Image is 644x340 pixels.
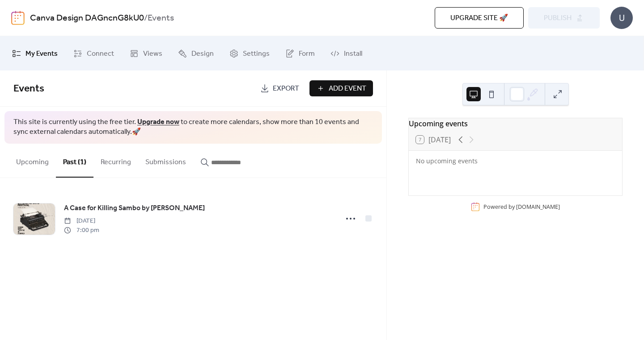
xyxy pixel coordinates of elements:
[123,40,169,67] a: Views
[450,13,508,24] span: Upgrade site 🚀
[223,40,276,67] a: Settings
[9,144,56,177] button: Upcoming
[5,40,64,67] a: My Events
[143,47,162,61] span: Views
[64,226,99,235] span: 7:00 pm
[254,80,306,96] a: Export
[144,10,148,27] b: /
[64,203,205,214] span: A Case for Killing Sambo by [PERSON_NAME]
[344,47,362,61] span: Install
[30,10,144,27] a: Canva Design DAGncnG8kU0
[435,7,524,29] button: Upgrade site 🚀
[610,7,633,29] div: U
[299,47,315,61] span: Form
[483,203,560,211] div: Powered by
[13,79,44,99] span: Events
[243,47,270,61] span: Settings
[137,115,179,129] a: Upgrade now
[25,47,58,61] span: My Events
[309,80,373,96] button: Add Event
[416,156,615,166] div: No upcoming events
[191,47,214,61] span: Design
[64,203,205,214] a: A Case for Killing Sambo by [PERSON_NAME]
[13,117,373,137] span: This site is currently using the free tier. to create more calendars, show more than 10 events an...
[56,144,93,178] button: Past (1)
[273,83,299,94] span: Export
[138,144,193,177] button: Submissions
[409,118,622,129] div: Upcoming events
[148,10,174,27] b: Events
[87,47,114,61] span: Connect
[279,40,322,67] a: Form
[67,40,121,67] a: Connect
[329,83,366,94] span: Add Event
[11,11,25,25] img: logo
[171,40,220,67] a: Design
[93,144,138,177] button: Recurring
[516,203,560,211] a: [DOMAIN_NAME]
[324,40,369,67] a: Install
[64,216,99,226] span: [DATE]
